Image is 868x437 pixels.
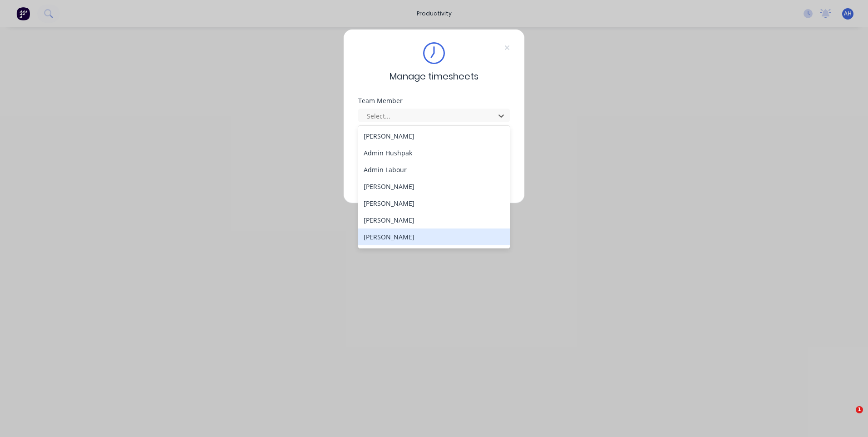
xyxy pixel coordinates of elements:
div: [PERSON_NAME] [358,178,510,195]
iframe: Intercom live chat [837,406,859,428]
div: [PERSON_NAME] [358,228,510,245]
div: [PERSON_NAME] [358,212,510,228]
div: [PERSON_NAME] [PERSON_NAME] [358,245,510,262]
div: [PERSON_NAME] [358,128,510,144]
span: Manage timesheets [390,70,478,83]
div: Admin Labour [358,161,510,178]
div: Admin Hushpak [358,144,510,161]
div: [PERSON_NAME] [358,195,510,212]
span: 1 [856,406,863,413]
div: Team Member [358,98,510,104]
